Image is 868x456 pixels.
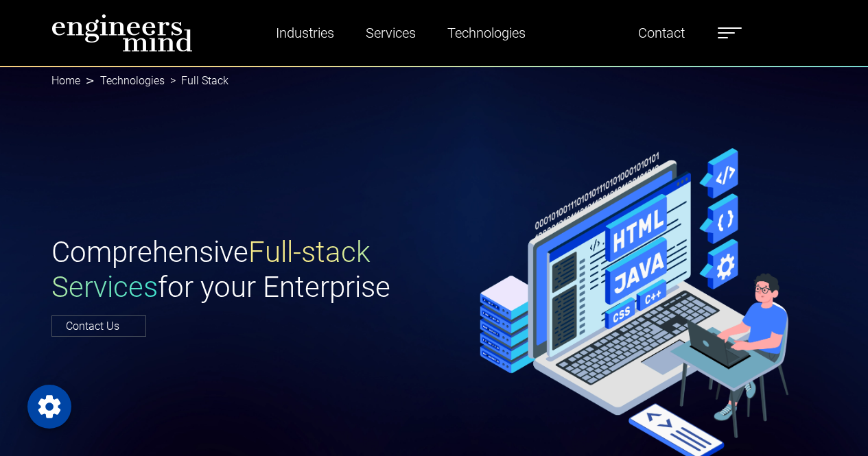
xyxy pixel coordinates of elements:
[51,235,371,303] span: Full-stack Services
[270,17,340,49] a: Industries
[51,66,817,96] nav: breadcrumb
[442,17,531,49] a: Technologies
[360,17,421,49] a: Services
[165,73,228,89] li: Full Stack
[633,17,690,49] a: Contact
[51,315,146,337] a: Contact Us
[51,74,80,87] a: Home
[51,14,193,52] img: logo
[100,74,165,87] a: Technologies
[51,235,426,304] h1: Comprehensive for your Enterprise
